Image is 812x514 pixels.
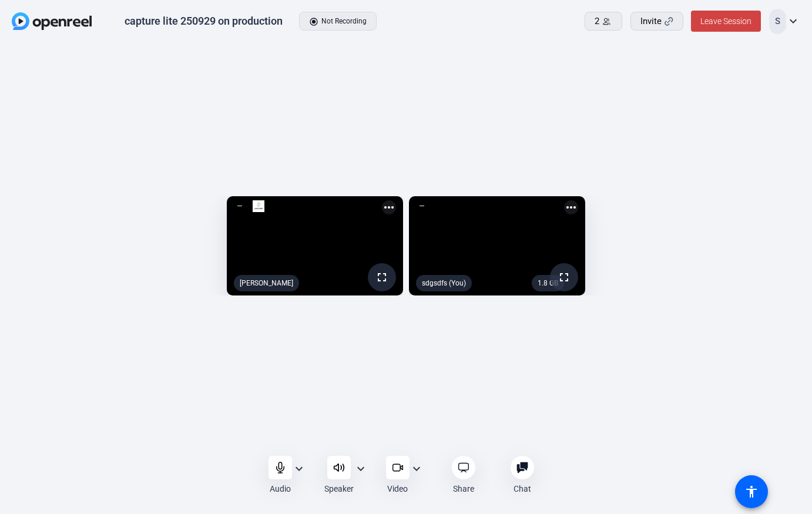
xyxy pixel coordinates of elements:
div: Share [453,483,474,495]
div: Chat [514,483,531,495]
div: Video [387,483,408,495]
mat-icon: expand_more [786,14,800,28]
span: Leave Session [700,16,751,26]
span: 2 [595,15,599,28]
mat-icon: fullscreen [557,270,571,284]
button: Invite [630,12,683,31]
mat-icon: expand_more [354,462,368,476]
mat-icon: fullscreen [375,270,389,284]
button: 2 [585,12,622,31]
mat-icon: expand_more [410,462,424,476]
div: Speaker [324,483,354,495]
div: S [769,9,786,34]
button: Leave Session [691,11,761,32]
div: capture lite 250929 on production [125,14,283,28]
mat-icon: expand_more [292,462,306,476]
img: logo [253,200,264,212]
div: Audio [270,483,291,495]
mat-icon: accessibility [744,485,759,499]
div: 1.8 GB [532,275,564,291]
div: sdgsdfs (You) [416,275,472,291]
img: OpenReel logo [12,12,92,30]
mat-icon: more_horiz [382,200,396,214]
div: [PERSON_NAME] [234,275,299,291]
span: Invite [640,15,662,28]
mat-icon: more_horiz [564,200,578,214]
